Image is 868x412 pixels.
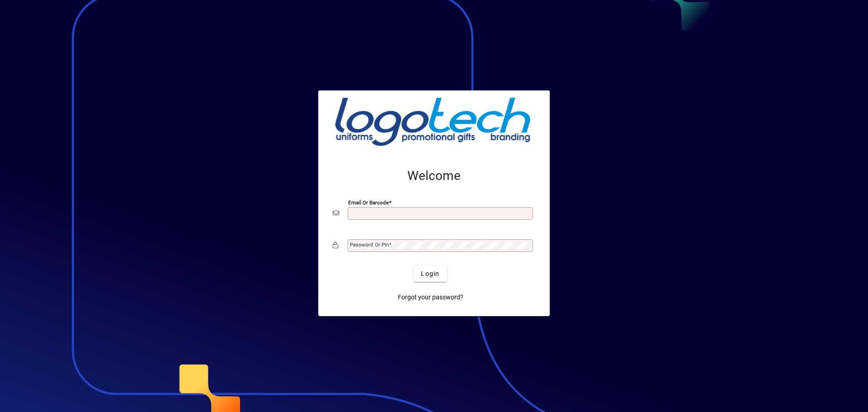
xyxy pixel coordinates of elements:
[398,293,463,302] span: Forgot your password?
[348,199,389,206] mat-label: Email or Barcode
[414,265,447,282] button: Login
[394,289,467,305] a: Forgot your password?
[333,168,535,184] h2: Welcome
[421,269,439,279] span: Login
[350,242,389,248] mat-label: Password or Pin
